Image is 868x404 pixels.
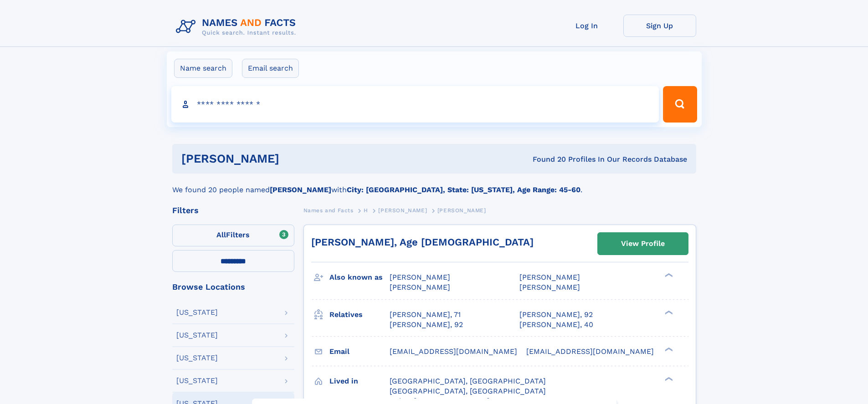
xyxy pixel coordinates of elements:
[390,387,546,395] span: [GEOGRAPHIC_DATA], [GEOGRAPHIC_DATA]
[437,207,486,214] span: [PERSON_NAME]
[172,225,294,246] label: Filters
[270,185,331,194] b: [PERSON_NAME]
[329,270,390,285] h3: Also known as
[519,320,593,330] a: [PERSON_NAME], 40
[390,377,546,385] span: [GEOGRAPHIC_DATA], [GEOGRAPHIC_DATA]
[172,206,294,215] div: Filters
[347,185,580,194] b: City: [GEOGRAPHIC_DATA], State: [US_STATE], Age Range: 45-60
[311,236,534,248] a: [PERSON_NAME], Age [DEMOGRAPHIC_DATA]
[176,309,218,316] div: [US_STATE]
[550,15,623,37] a: Log In
[216,230,226,239] span: All
[390,320,463,330] a: [PERSON_NAME], 92
[390,310,461,320] a: [PERSON_NAME], 71
[526,347,654,356] span: [EMAIL_ADDRESS][DOMAIN_NAME]
[174,59,232,78] label: Name search
[172,174,696,195] div: We found 20 people named with .
[364,207,368,214] span: H
[329,373,390,389] h3: Lived in
[390,273,450,281] span: [PERSON_NAME]
[519,283,580,291] span: [PERSON_NAME]
[663,376,673,382] div: ❯
[303,205,354,216] a: Names and Facts
[621,233,665,254] div: View Profile
[172,283,294,291] div: Browse Locations
[329,307,390,322] h3: Relatives
[176,354,218,362] div: [US_STATE]
[519,310,593,320] a: [PERSON_NAME], 92
[181,153,406,164] h1: [PERSON_NAME]
[171,86,659,123] input: search input
[176,377,218,384] div: [US_STATE]
[598,233,688,255] a: View Profile
[176,332,218,339] div: [US_STATE]
[663,86,697,123] button: Search Button
[519,273,580,281] span: [PERSON_NAME]
[390,283,450,291] span: [PERSON_NAME]
[378,207,427,214] span: [PERSON_NAME]
[663,346,673,352] div: ❯
[406,154,687,164] div: Found 20 Profiles In Our Records Database
[378,205,427,216] a: [PERSON_NAME]
[242,59,299,78] label: Email search
[172,15,303,39] img: Logo Names and Facts
[663,309,673,315] div: ❯
[390,347,517,356] span: [EMAIL_ADDRESS][DOMAIN_NAME]
[364,205,368,216] a: H
[623,15,696,37] a: Sign Up
[663,272,673,278] div: ❯
[329,344,390,359] h3: Email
